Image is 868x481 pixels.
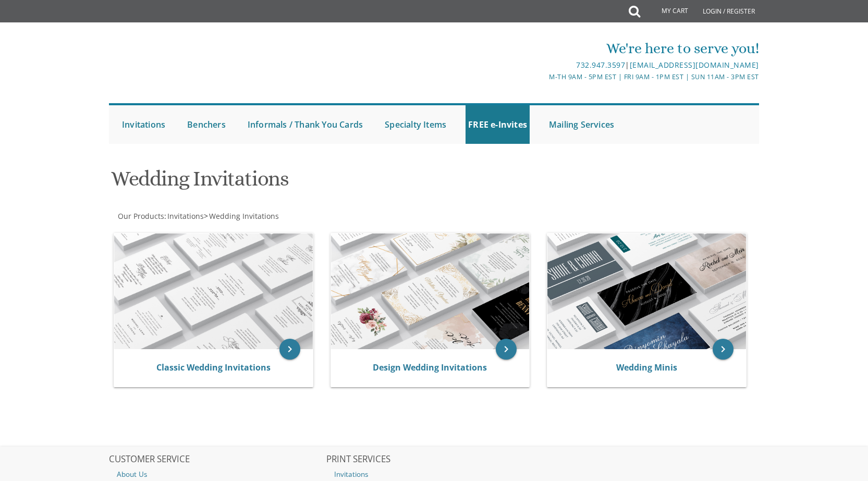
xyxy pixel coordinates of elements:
h2: PRINT SERVICES [326,454,542,465]
div: M-Th 9am - 5pm EST | Fri 9am - 1pm EST | Sun 11am - 3pm EST [326,71,759,82]
a: FREE e-Invites [466,105,530,144]
a: Informals / Thank You Cards [245,105,365,144]
div: | [326,59,759,71]
a: Invitations [119,105,168,144]
a: Invitations [166,211,204,221]
div: : [109,211,434,221]
a: 732.947.3597 [576,60,625,70]
a: Invitations [326,467,542,481]
img: Wedding Minis [547,233,746,349]
h2: CUSTOMER SERVICE [109,454,325,465]
div: We're here to serve you! [326,38,759,59]
a: About Us [109,467,325,481]
img: Classic Wedding Invitations [114,233,313,349]
a: My Cart [639,1,695,22]
a: Specialty Items [382,105,449,144]
a: keyboard_arrow_right [496,339,517,360]
a: keyboard_arrow_right [713,339,733,360]
a: Benchers [185,105,228,144]
a: Classic Wedding Invitations [156,362,271,373]
a: Mailing Services [546,105,617,144]
a: [EMAIL_ADDRESS][DOMAIN_NAME] [630,60,759,70]
span: Invitations [167,211,204,221]
a: Our Products [117,211,164,221]
a: Design Wedding Invitations [373,362,487,373]
a: Wedding Minis [616,362,677,373]
img: Design Wedding Invitations [331,233,530,349]
a: keyboard_arrow_right [279,339,300,360]
span: Wedding Invitations [209,211,279,221]
a: Wedding Invitations [208,211,279,221]
h1: Wedding Invitations [111,167,536,198]
span: > [204,211,279,221]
